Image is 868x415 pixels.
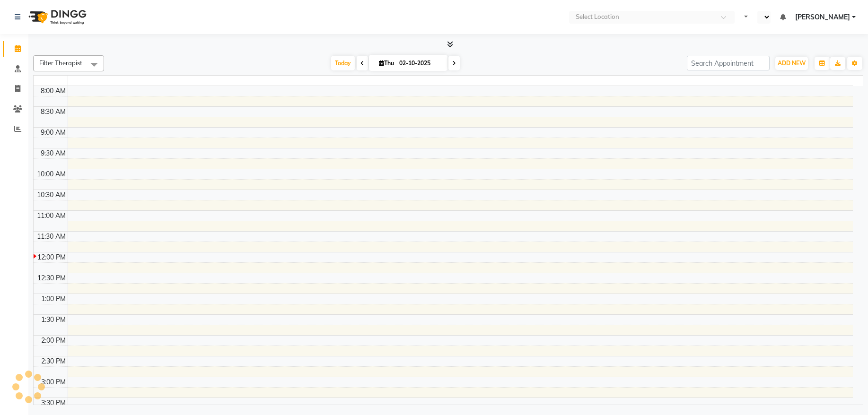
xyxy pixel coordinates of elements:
span: Today [331,56,355,70]
span: Thu [377,60,396,67]
div: 8:00 AM [39,86,68,96]
span: ADD NEW [778,60,806,67]
div: 9:00 AM [39,128,68,138]
div: 12:30 PM [35,273,68,283]
div: 3:30 PM [39,398,68,408]
div: 11:00 AM [35,211,68,221]
div: 3:00 PM [39,377,68,387]
div: 11:30 AM [35,232,68,242]
div: 1:00 PM [39,294,68,304]
img: logo [24,4,89,30]
button: ADD NEW [775,57,808,70]
div: 12:00 PM [35,252,68,262]
div: 8:30 AM [39,107,68,117]
input: Search Appointment [687,56,770,70]
div: 10:30 AM [35,190,68,200]
input: 2025-10-02 [396,56,444,70]
div: 9:30 AM [39,148,68,158]
div: 1:30 PM [39,315,68,325]
span: Filter Therapist [39,59,82,67]
div: 10:00 AM [35,169,68,179]
div: Select Location [576,12,619,22]
div: 2:00 PM [39,336,68,346]
span: [PERSON_NAME] [795,12,850,22]
div: 2:30 PM [39,356,68,366]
